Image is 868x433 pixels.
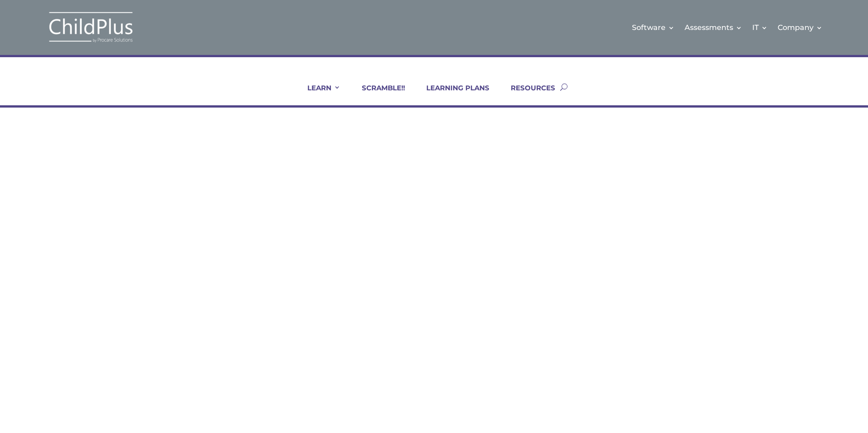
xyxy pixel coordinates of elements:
a: SCRAMBLE!! [350,84,405,105]
a: LEARN [296,84,340,105]
a: RESOURCES [499,84,555,105]
a: LEARNING PLANS [415,84,489,105]
a: Assessments [685,9,742,46]
a: Software [632,9,675,46]
a: IT [752,9,768,46]
a: Company [778,9,823,46]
